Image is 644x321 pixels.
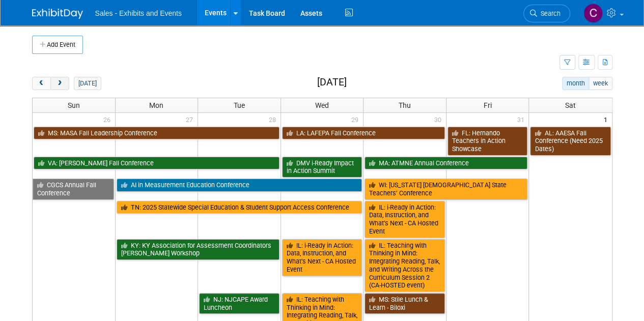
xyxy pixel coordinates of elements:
[530,127,610,156] a: AL: AAESA Fall Conference (Need 2025 Dates)
[603,113,612,126] span: 1
[185,113,198,126] span: 27
[282,127,445,140] a: LA: LAFEPA Fall Conference
[149,101,163,109] span: Mon
[365,201,445,238] a: IL: i-Ready in Action: Data, Instruction, and What’s Next - CA Hosted Event
[516,113,528,126] span: 31
[34,157,279,170] a: VA: [PERSON_NAME] Fall Conference
[282,157,362,178] a: DMV i-Ready Impact in Action Summit
[268,113,281,126] span: 28
[399,101,411,109] span: Thu
[562,77,589,90] button: month
[583,4,603,23] img: Christine Lurz
[199,293,279,314] a: NJ: NJCAPE Award Luncheon
[33,179,114,199] a: CGCS Annual Fall Conference
[365,293,445,314] a: MS: Stile Lunch & Learn - Biloxi
[537,10,561,17] span: Search
[117,201,362,214] a: TN: 2025 Statewide Special Education & Student Support Access Conference
[365,179,527,199] a: WI: [US_STATE] [DEMOGRAPHIC_DATA] State Teachers’ Conference
[117,239,279,260] a: KY: KY Association for Assessment Coordinators [PERSON_NAME] Workshop
[32,36,83,54] button: Add Event
[34,127,279,140] a: MS: MASA Fall Leadership Conference
[117,179,362,192] a: AI in Measurement Education Conference
[447,127,528,156] a: FL: Hernando Teachers in Action Showcase
[317,77,346,88] h2: [DATE]
[234,101,245,109] span: Tue
[74,77,101,90] button: [DATE]
[565,101,576,109] span: Sat
[32,77,51,90] button: prev
[433,113,446,126] span: 30
[95,9,182,17] span: Sales - Exhibits and Events
[350,113,363,126] span: 29
[315,101,329,109] span: Wed
[589,77,612,90] button: week
[68,101,80,109] span: Sun
[523,5,570,22] a: Search
[32,9,83,19] img: ExhibitDay
[484,101,492,109] span: Fri
[282,239,362,276] a: IL: i-Ready in Action: Data, Instruction, and What’s Next - CA Hosted Event
[365,157,527,170] a: MA: ATMNE Annual Conference
[50,77,69,90] button: next
[102,113,115,126] span: 26
[365,239,445,292] a: IL: Teaching with Thinking in Mind: Integrating Reading, Talk, and Writing Across the Curriculum ...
